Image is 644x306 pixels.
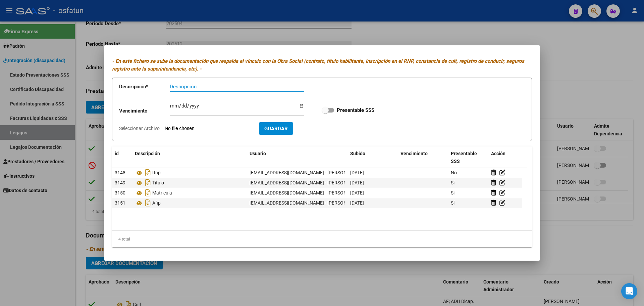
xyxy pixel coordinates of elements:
[621,283,637,299] div: Open Intercom Messenger
[115,151,119,156] span: id
[350,190,364,195] span: [DATE]
[451,151,477,164] span: Presentable SSS
[144,198,152,208] i: Descargar documento
[451,200,454,206] span: Sí
[350,151,365,156] span: Subido
[152,170,161,176] span: Rnp
[112,231,532,248] div: 4 total
[152,180,164,186] span: Titulo
[491,151,505,156] span: Acción
[152,201,161,206] span: Afip
[400,151,428,156] span: Vencimiento
[451,190,454,195] span: Sí
[250,190,363,195] span: [EMAIL_ADDRESS][DOMAIN_NAME] - [PERSON_NAME]
[264,126,288,132] span: Guardar
[115,190,125,195] span: 3150
[350,170,364,175] span: [DATE]
[144,187,152,198] i: Descargar documento
[119,107,170,115] p: Vencimiento
[135,151,160,156] span: Descripción
[250,170,363,175] span: [EMAIL_ADDRESS][DOMAIN_NAME] - [PERSON_NAME]
[112,58,524,72] i: - En este fichero se sube la documentación que respalda el vínculo con la Obra Social (contrato, ...
[259,122,293,135] button: Guardar
[115,200,125,206] span: 3151
[451,170,457,175] span: No
[337,107,374,113] strong: Presentable SSS
[119,126,160,131] span: Seleccionar Archivo
[350,180,364,185] span: [DATE]
[448,146,488,169] datatable-header-cell: Presentable SSS
[250,200,363,206] span: [EMAIL_ADDRESS][DOMAIN_NAME] - [PERSON_NAME]
[250,180,363,185] span: [EMAIL_ADDRESS][DOMAIN_NAME] - [PERSON_NAME]
[398,146,448,169] datatable-header-cell: Vencimiento
[451,180,454,185] span: Sí
[132,146,247,169] datatable-header-cell: Descripción
[119,83,170,91] p: Descripción
[115,180,125,185] span: 3149
[488,146,522,169] datatable-header-cell: Acción
[250,151,266,156] span: Usuario
[115,170,125,175] span: 3148
[144,167,152,178] i: Descargar documento
[152,190,172,196] span: Matricula
[247,146,347,169] datatable-header-cell: Usuario
[144,177,152,188] i: Descargar documento
[350,200,364,206] span: [DATE]
[347,146,398,169] datatable-header-cell: Subido
[112,146,132,169] datatable-header-cell: id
